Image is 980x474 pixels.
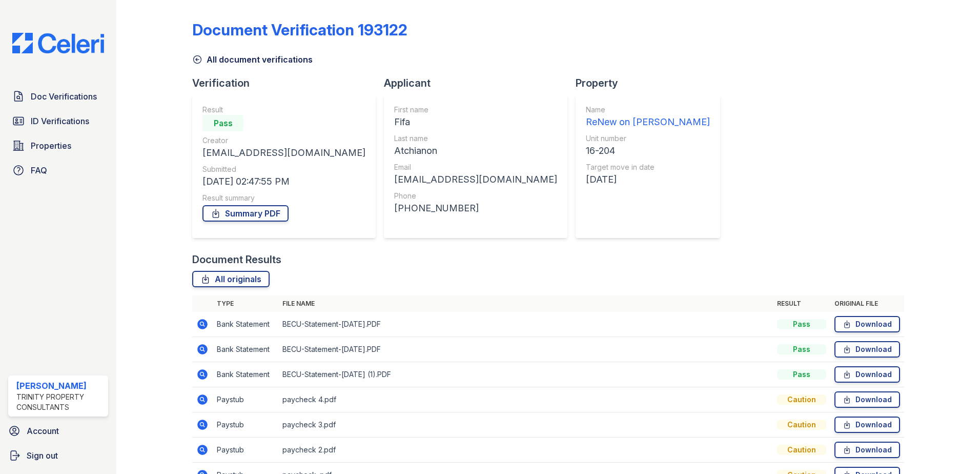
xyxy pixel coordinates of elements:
[31,90,97,103] span: Doc Verifications
[394,191,557,201] div: Phone
[777,319,826,329] div: Pass
[213,438,278,463] td: Paystub
[8,135,108,156] a: Properties
[31,115,89,127] span: ID Verifications
[394,201,557,215] div: [PHONE_NUMBER]
[202,115,243,131] div: Pass
[213,312,278,337] td: Bank Statement
[27,425,59,437] span: Account
[278,362,773,387] td: BECU-Statement-[DATE] (1).PDF
[202,146,365,160] div: [EMAIL_ADDRESS][DOMAIN_NAME]
[834,391,900,408] a: Download
[777,420,826,430] div: Caution
[278,412,773,438] td: paycheck 3.pdf
[777,369,826,380] div: Pass
[576,76,728,90] div: Property
[202,164,365,174] div: Submitted
[202,135,365,146] div: Creator
[278,337,773,362] td: BECU-Statement-[DATE].PDF
[4,445,112,466] a: Sign out
[213,412,278,438] td: Paystub
[586,115,710,129] div: ReNew on [PERSON_NAME]
[777,394,826,405] div: Caution
[213,337,278,362] td: Bank Statement
[16,392,104,412] div: Trinity Property Consultants
[394,133,557,144] div: Last name
[192,53,313,66] a: All document verifications
[278,387,773,412] td: paycheck 4.pdf
[773,295,830,312] th: Result
[384,76,576,90] div: Applicant
[834,442,900,458] a: Download
[586,133,710,144] div: Unit number
[16,380,104,392] div: [PERSON_NAME]
[8,111,108,131] a: ID Verifications
[213,362,278,387] td: Bank Statement
[31,164,47,176] span: FAQ
[834,417,900,433] a: Download
[192,271,270,287] a: All originals
[278,295,773,312] th: File name
[31,140,71,152] span: Properties
[394,115,557,129] div: Fifa
[834,316,900,332] a: Download
[202,193,365,203] div: Result summary
[586,162,710,172] div: Target move in date
[192,21,407,39] div: Document Verification 193122
[4,421,112,441] a: Account
[394,172,557,187] div: [EMAIL_ADDRESS][DOMAIN_NAME]
[213,387,278,412] td: Paystub
[8,86,108,107] a: Doc Verifications
[834,341,900,358] a: Download
[202,174,365,189] div: [DATE] 02:47:55 PM
[394,105,557,115] div: First name
[27,449,58,462] span: Sign out
[192,252,281,267] div: Document Results
[278,438,773,463] td: paycheck 2.pdf
[8,160,108,181] a: FAQ
[586,105,710,115] div: Name
[586,172,710,187] div: [DATE]
[777,445,826,455] div: Caution
[4,33,112,53] img: CE_Logo_Blue-a8612792a0a2168367f1c8372b55b34899dd931a85d93a1a3d3e32e68fde9ad4.png
[830,295,904,312] th: Original file
[192,76,384,90] div: Verification
[202,205,289,222] a: Summary PDF
[278,312,773,337] td: BECU-Statement-[DATE].PDF
[394,162,557,172] div: Email
[777,344,826,354] div: Pass
[834,366,900,383] a: Download
[213,295,278,312] th: Type
[586,105,710,129] a: Name ReNew on [PERSON_NAME]
[586,144,710,158] div: 16-204
[394,144,557,158] div: Atchianon
[202,105,365,115] div: Result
